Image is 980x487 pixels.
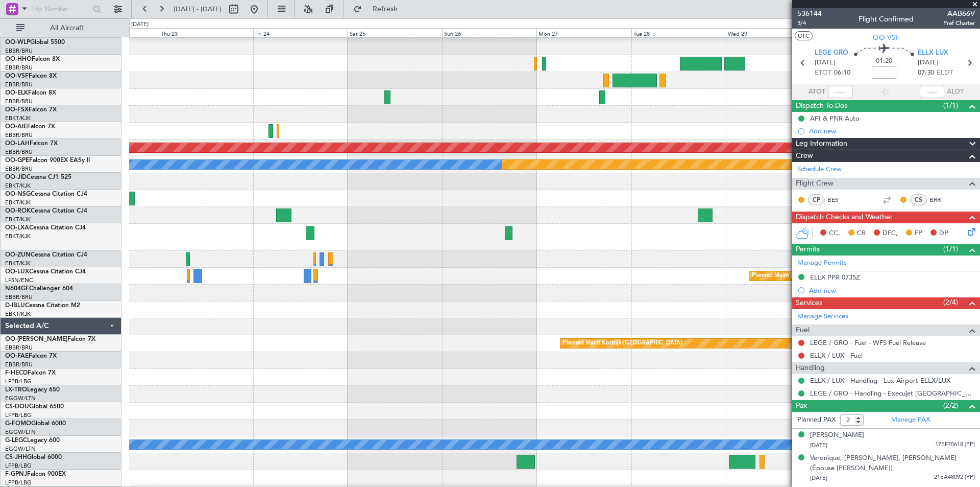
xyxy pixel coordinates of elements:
span: CS-DOU [5,404,29,410]
span: OO-AIE [5,124,27,130]
input: Trip Number [31,2,90,17]
span: 07:30 [918,68,934,78]
span: OO-VSF [873,32,900,43]
span: ALDT [947,87,964,97]
span: 17EF70618 (PP) [935,440,975,449]
a: OO-AIEFalcon 7X [5,124,55,130]
a: LFSN/ENC [5,276,33,284]
a: CS-DOUGlobal 6500 [5,404,64,410]
div: Planned Maint Kortrijk-[GEOGRAPHIC_DATA] [563,336,682,351]
span: Leg Information [796,138,847,150]
a: F-GPNJFalcon 900EX [5,471,66,477]
span: Permits [796,244,820,256]
a: EBKT/KJK [5,310,31,318]
a: EBKT/KJK [5,260,31,267]
span: DFC, [883,228,898,239]
span: OO-JID [5,174,27,180]
a: OO-LAHFalcon 7X [5,141,58,147]
a: LEGE / GRO - Handling - Execujet [GEOGRAPHIC_DATA] [PERSON_NAME] / GRO [810,389,975,398]
a: G-LEGCLegacy 600 [5,437,60,444]
span: OO-ROK [5,208,31,214]
a: G-FOMOGlobal 6000 [5,421,66,427]
span: 3/4 [797,19,822,28]
a: D-IBLUCessna Citation M2 [5,303,80,309]
span: 536144 [797,8,822,19]
a: OO-FAEFalcon 7X [5,353,57,359]
span: F-HECD [5,370,28,376]
div: CP [808,194,825,205]
a: EBKT/KJK [5,199,31,206]
a: EBKT/KJK [5,114,31,122]
a: EBBR/BRU [5,64,33,72]
a: EBBR/BRU [5,344,33,352]
a: EBBR/BRU [5,131,33,139]
span: [DATE] [810,474,827,482]
span: Crew [796,150,813,162]
div: API & PNR Auto [810,114,860,123]
span: (1/1) [943,244,958,254]
span: G-LEGC [5,437,27,444]
div: Thu 23 [159,28,253,37]
div: Wed 29 [726,28,820,37]
span: DP [939,228,948,239]
a: EBKT/KJK [5,182,31,190]
span: Pref Charter [943,19,975,28]
span: [DATE] - [DATE] [174,5,222,14]
a: BES [827,195,850,204]
span: OO-WLP [5,39,30,45]
input: --:-- [828,86,852,98]
span: ELDT [937,68,953,78]
span: D-IBLU [5,303,25,309]
a: LFPB/LBG [5,411,32,419]
span: Refresh [364,6,407,13]
a: EGGW/LTN [5,428,36,436]
div: Flight Confirmed [859,14,914,25]
span: Handling [796,362,825,374]
div: Add new [809,127,975,135]
span: N604GF [5,286,29,292]
span: OO-LUX [5,269,29,275]
span: OO-FAE [5,353,29,359]
span: FP [915,228,922,239]
a: ELLX / LUX - Handling - Lux-Airport ELLX/LUX [810,376,950,385]
span: CC, [829,228,840,239]
a: OO-ROKCessna Citation CJ4 [5,208,87,214]
label: Planned PAX [797,415,836,425]
div: Fri 24 [253,28,348,37]
span: Dispatch To-Dos [796,100,847,112]
a: OO-NSGCessna Citation CJ4 [5,191,87,197]
a: N604GFChallenger 604 [5,286,73,292]
span: 21EA48092 (PP) [934,473,975,482]
a: EBKT/KJK [5,216,31,223]
a: OO-HHOFalcon 8X [5,56,60,62]
a: EGGW/LTN [5,395,36,402]
span: F-GPNJ [5,471,27,477]
a: ELLX / LUX - Fuel [810,351,863,360]
a: OO-ZUNCessna Citation CJ4 [5,252,87,258]
span: ATOT [808,87,825,97]
div: Sun 26 [442,28,536,37]
span: OO-VSF [5,73,29,79]
span: Fuel [796,324,810,336]
a: EBBR/BRU [5,98,33,105]
span: OO-LXA [5,225,29,231]
span: [DATE] [815,58,836,68]
a: Manage Permits [797,258,847,268]
a: EBBR/BRU [5,293,33,301]
a: OO-[PERSON_NAME]Falcon 7X [5,336,95,342]
div: Sat 25 [348,28,442,37]
a: EGGW/LTN [5,445,36,453]
button: UTC [795,31,813,40]
a: EBBR/BRU [5,81,33,88]
a: EBBR/BRU [5,148,33,156]
span: CR [857,228,866,239]
span: OO-NSG [5,191,31,197]
a: OO-FSXFalcon 7X [5,107,57,113]
a: OO-WLPGlobal 5500 [5,39,65,45]
button: All Aircraft [11,20,111,36]
button: Refresh [349,1,410,17]
div: Mon 27 [536,28,631,37]
span: [DATE] [918,58,939,68]
div: Add new [809,286,975,295]
a: LFPB/LBG [5,462,32,470]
